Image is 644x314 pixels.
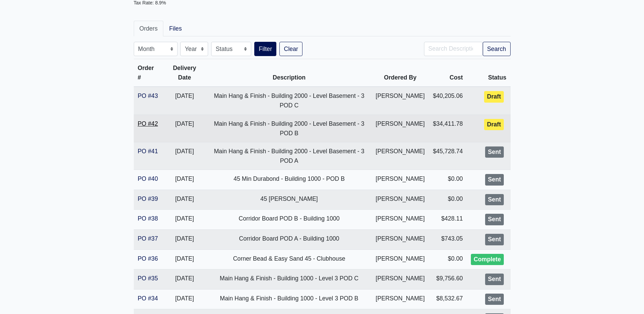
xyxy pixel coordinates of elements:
[429,210,467,230] td: $428.11
[138,175,158,182] a: PO #40
[485,294,503,305] div: Sent
[138,255,158,262] a: PO #36
[138,92,158,99] a: PO #43
[207,142,372,170] td: Main Hang & Finish - Building 2000 - Level Basement - 3 POD A
[372,190,429,210] td: [PERSON_NAME]
[429,59,467,87] th: Cost
[162,115,206,142] td: [DATE]
[207,190,372,210] td: 45 [PERSON_NAME]
[429,142,467,170] td: $45,728.74
[207,210,372,230] td: Corridor Board POD B - Building 1000
[429,87,467,115] td: $40,205.06
[372,229,429,249] td: [PERSON_NAME]
[429,249,467,269] td: $0.00
[471,254,503,265] div: Complete
[372,170,429,190] td: [PERSON_NAME]
[162,289,206,309] td: [DATE]
[467,59,510,87] th: Status
[134,21,164,36] a: Orders
[207,87,372,115] td: Main Hang & Finish - Building 2000 - Level Basement - 3 POD C
[162,142,206,170] td: [DATE]
[485,234,503,245] div: Sent
[138,295,158,302] a: PO #34
[372,210,429,230] td: [PERSON_NAME]
[429,289,467,309] td: $8,532.67
[485,146,503,158] div: Sent
[372,269,429,290] td: [PERSON_NAME]
[138,215,158,222] a: PO #38
[207,269,372,290] td: Main Hang & Finish - Building 1000 - Level 3 POD C
[485,274,503,285] div: Sent
[254,42,276,56] button: Filter
[207,249,372,269] td: Corner Bead & Easy Sand 45 - Clubhouse
[207,170,372,190] td: 45 Min Durabond - Building 1000 - POD B
[485,214,503,225] div: Sent
[134,59,163,87] th: Order #
[372,289,429,309] td: [PERSON_NAME]
[485,174,503,186] div: Sent
[429,115,467,142] td: $34,411.78
[162,210,206,230] td: [DATE]
[484,91,503,103] div: Draft
[162,190,206,210] td: [DATE]
[207,229,372,249] td: Corridor Board POD A - Building 1000
[162,269,206,290] td: [DATE]
[485,194,503,206] div: Sent
[372,142,429,170] td: [PERSON_NAME]
[138,195,158,202] a: PO #39
[429,190,467,210] td: $0.00
[163,21,187,36] a: Files
[162,87,206,115] td: [DATE]
[138,275,158,282] a: PO #35
[207,289,372,309] td: Main Hang & Finish - Building 1000 - Level 3 POD B
[372,87,429,115] td: [PERSON_NAME]
[138,148,158,155] a: PO #41
[372,59,429,87] th: Ordered By
[279,42,302,56] a: Clear
[484,119,503,130] div: Draft
[162,59,206,87] th: Delivery Date
[429,170,467,190] td: $0.00
[372,115,429,142] td: [PERSON_NAME]
[429,229,467,249] td: $743.05
[162,249,206,269] td: [DATE]
[138,120,158,127] a: PO #42
[424,42,483,56] input: Search
[162,170,206,190] td: [DATE]
[138,235,158,242] a: PO #37
[372,249,429,269] td: [PERSON_NAME]
[207,59,372,87] th: Description
[207,115,372,142] td: Main Hang & Finish - Building 2000 - Level Basement - 3 POD B
[483,42,511,56] button: Search
[162,229,206,249] td: [DATE]
[429,269,467,290] td: $9,756.60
